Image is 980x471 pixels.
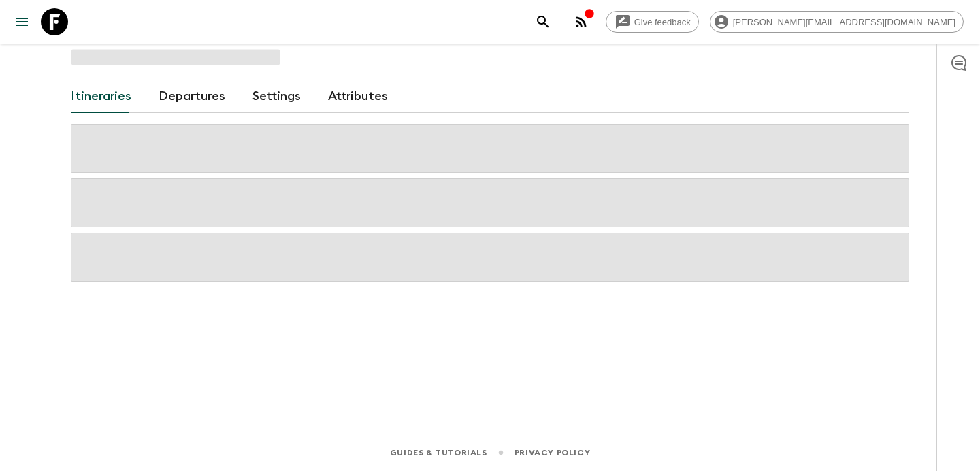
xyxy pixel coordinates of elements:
[159,80,225,113] a: Departures
[328,80,388,113] a: Attributes
[71,80,131,113] a: Itineraries
[252,80,301,113] a: Settings
[606,11,699,33] a: Give feedback
[514,445,590,460] a: Privacy Policy
[8,8,35,35] button: menu
[529,8,557,35] button: search adventures
[390,445,487,460] a: Guides & Tutorials
[710,11,964,33] div: [PERSON_NAME][EMAIL_ADDRESS][DOMAIN_NAME]
[627,17,698,27] span: Give feedback
[725,17,963,27] span: [PERSON_NAME][EMAIL_ADDRESS][DOMAIN_NAME]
